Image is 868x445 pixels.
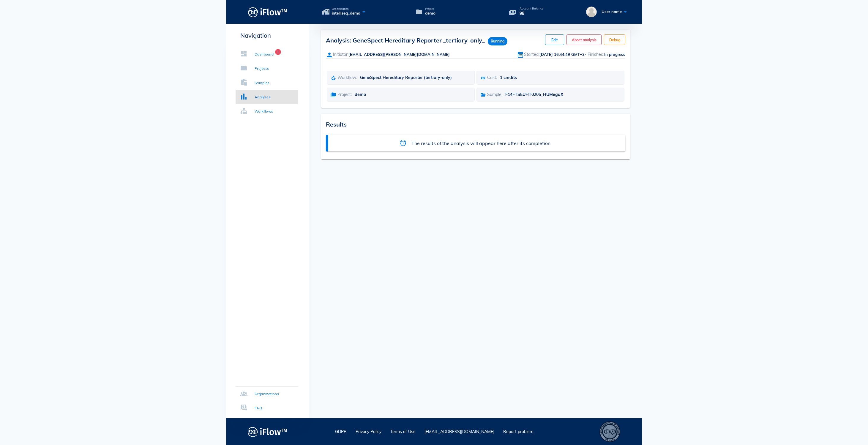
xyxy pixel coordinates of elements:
[539,52,585,57] span: [DATE] 16:44:49 GMT+2
[585,52,604,57] span: - Finished:
[599,421,620,442] div: ISO 13485 – Quality Management System
[226,5,309,19] a: Logo
[609,38,620,42] span: Debug
[356,429,381,434] a: Privacy Policy
[524,52,539,57] span: Started:
[586,7,597,17] img: User name
[337,75,357,80] span: Workflow:
[348,52,450,57] span: [EMAIL_ADDRESS][PERSON_NAME][DOMAIN_NAME]
[487,92,502,97] span: Sample:
[332,10,360,16] span: intelliseq_demo
[500,75,517,80] span: 1 credits
[275,49,281,55] span: Badge
[255,94,271,100] div: Analyses
[390,429,416,434] a: Terms of Use
[604,52,625,57] span: In progress
[520,10,543,17] p: 98
[400,140,407,147] i: alarm
[337,92,352,97] span: Project:
[487,75,497,80] span: Cost:
[424,429,494,434] a: [EMAIL_ADDRESS][DOMAIN_NAME]
[255,80,270,86] div: Samples
[255,391,279,397] div: Organizations
[333,52,348,57] span: Initiator:
[355,92,366,97] span: demo
[425,10,435,16] span: demo
[411,140,552,147] div: The results of the analysis will appear here after its completion.
[488,37,507,45] span: Running
[335,429,347,434] a: GDPR
[326,121,347,128] span: Results
[360,75,452,80] span: GeneSpect Hereditary Reporter (tertiary-only)
[236,31,298,40] p: Navigation
[550,38,559,42] span: Edit
[425,7,435,10] span: Project
[255,51,274,57] div: Dashboard
[505,92,563,97] span: F14FTSEUHT0205_HUMegaX
[520,7,543,10] p: Account Balance
[566,34,602,45] button: Abort analysis
[572,38,596,42] span: Abort analysis
[255,66,269,72] div: Projects
[326,37,507,44] span: Analysis: GeneSpect Hereditary Reporter _tertiary-only_
[602,9,622,14] span: User name
[255,405,262,411] div: FAQ
[604,34,625,45] button: Debug
[248,425,287,438] img: logo
[545,34,564,45] button: Edit
[255,108,273,114] div: Workflows
[332,7,360,10] span: Organization
[503,429,533,434] a: Report problem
